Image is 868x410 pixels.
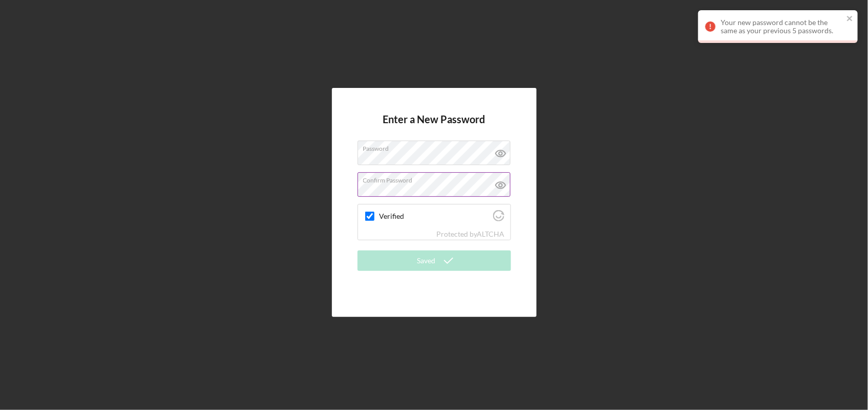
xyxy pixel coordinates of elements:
[363,173,510,184] label: Confirm Password
[358,250,511,271] button: Saved
[477,230,504,238] a: Visit Altcha.org
[379,212,490,220] label: Verified
[493,214,504,223] a: Visit Altcha.org
[436,230,504,238] div: Protected by
[383,113,485,141] h4: Enter a New Password
[363,141,510,152] label: Password
[847,14,854,24] button: close
[417,250,436,271] div: Saved
[721,18,843,35] div: Your new password cannot be the same as your previous 5 passwords.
